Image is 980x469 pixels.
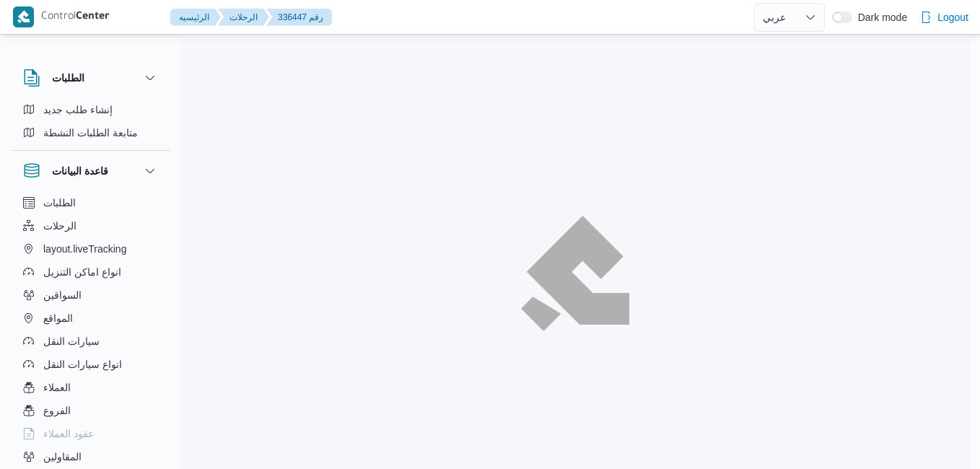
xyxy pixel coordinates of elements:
[17,260,165,284] button: انواع اماكن التنزيل
[43,310,73,327] span: المواقع
[43,425,94,442] span: عقود العملاء
[17,330,165,353] button: سيارات النقل
[43,379,71,396] span: العملاء
[17,237,165,260] button: layout.liveTracking
[914,3,974,32] button: Logout
[43,217,76,234] span: الرحلات
[17,376,165,399] button: العملاء
[17,422,165,445] button: عقود العملاء
[17,214,165,237] button: الرحلات
[43,333,100,350] span: سيارات النقل
[52,69,84,87] h3: الطلبات
[43,286,82,304] span: السواقين
[852,12,907,23] span: Dark mode
[76,12,110,23] b: Center
[17,445,165,468] button: المقاولين
[17,98,165,121] button: إنشاء طلب جديد
[43,240,126,258] span: layout.liveTracking
[521,216,629,331] img: ILLA Logo
[43,124,138,141] span: متابعة الطلبات النشطة
[17,307,165,330] button: المواقع
[43,448,82,465] span: المقاولين
[17,121,165,144] button: متابعة الطلبات النشطة
[937,9,968,26] span: Logout
[17,191,165,214] button: الطلبات
[13,6,34,27] img: X8yXhbKr1z7QwAAAABJRU5ErkJggg==
[43,402,71,419] span: الفروع
[43,356,122,373] span: انواع سيارات النقل
[266,9,332,26] button: 336447 رقم
[43,194,76,211] span: الطلبات
[170,9,221,26] button: الرئيسيه
[12,98,170,150] div: الطلبات
[43,101,113,118] span: إنشاء طلب جديد
[17,399,165,422] button: الفروع
[218,9,269,26] button: الرحلات
[52,162,108,180] h3: قاعدة البيانات
[43,263,121,281] span: انواع اماكن التنزيل
[23,162,159,180] button: قاعدة البيانات
[23,69,159,87] button: الطلبات
[17,284,165,307] button: السواقين
[17,353,165,376] button: انواع سيارات النقل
